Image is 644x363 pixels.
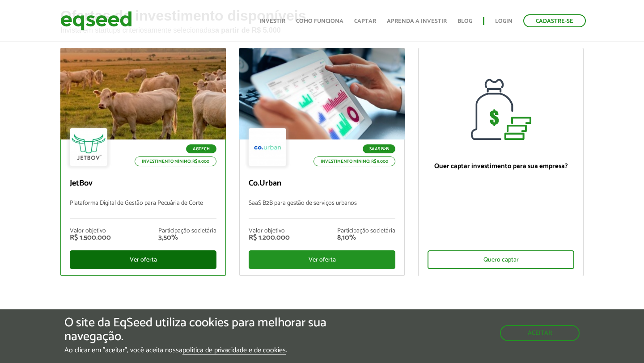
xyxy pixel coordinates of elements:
[363,144,395,153] p: SaaS B2B
[337,234,395,241] div: 8,10%
[249,234,290,241] div: R$ 1.200.000
[249,179,395,189] p: Co.Urban
[158,228,216,234] div: Participação societária
[70,228,111,234] div: Valor objetivo
[458,18,472,24] a: Blog
[60,9,132,33] img: EqSeed
[70,200,216,219] p: Plataforma Digital de Gestão para Pecuária de Corte
[70,250,216,269] div: Ver oferta
[70,234,111,241] div: R$ 1.500.000
[158,234,216,241] div: 3,50%
[249,228,290,234] div: Valor objetivo
[296,18,343,24] a: Como funciona
[428,162,574,170] p: Quer captar investimento para sua empresa?
[523,14,586,27] a: Cadastre-se
[387,18,447,24] a: Aprenda a investir
[495,18,513,24] a: Login
[60,48,226,276] a: Agtech Investimento mínimo: R$ 5.000 JetBov Plataforma Digital de Gestão para Pecuária de Corte V...
[259,18,285,24] a: Investir
[239,48,405,276] a: SaaS B2B Investimento mínimo: R$ 5.000 Co.Urban SaaS B2B para gestão de serviços urbanos Valor ob...
[64,316,373,344] h5: O site da EqSeed utiliza cookies para melhorar sua navegação.
[64,346,373,355] p: Ao clicar em "aceitar", você aceita nossa .
[500,325,580,341] button: Aceitar
[186,144,216,153] p: Agtech
[418,48,584,276] a: Quer captar investimento para sua empresa? Quero captar
[249,250,395,269] div: Ver oferta
[314,156,395,166] p: Investimento mínimo: R$ 5.000
[354,18,376,24] a: Captar
[70,179,216,189] p: JetBov
[182,347,286,355] a: política de privacidade e de cookies
[337,228,395,234] div: Participação societária
[249,200,395,219] p: SaaS B2B para gestão de serviços urbanos
[135,156,216,166] p: Investimento mínimo: R$ 5.000
[428,250,574,269] div: Quero captar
